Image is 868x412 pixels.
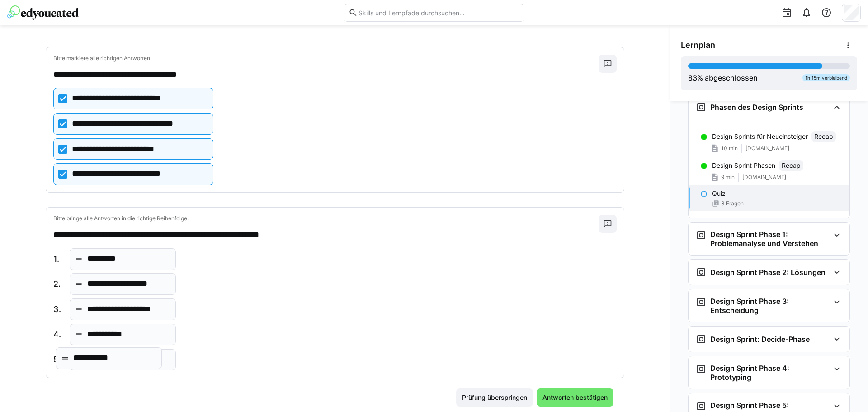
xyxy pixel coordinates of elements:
span: 2. [53,278,62,290]
input: Skills und Lernpfade durchsuchen… [358,9,519,17]
span: 9 min [721,174,735,181]
span: 83 [688,73,697,82]
h3: Phasen des Design Sprints [710,103,803,112]
span: 5. [53,354,62,365]
button: Prüfung überspringen [456,388,533,407]
h3: Design Sprint Phase 2: Lösungen [710,268,826,277]
p: Bitte markiere alle richtigen Antworten. [53,55,599,62]
h3: Design Sprint Phase 3: Entscheidung [710,297,830,315]
span: Lernplan [681,40,715,50]
p: Design Sprint Phasen [712,161,775,170]
div: Recap [811,131,836,142]
h3: Design Sprint Phase 4: Prototyping [710,364,830,382]
button: Antworten bestätigen [537,388,613,407]
div: 1h 15m verbleibend [802,74,850,81]
p: Bitte bringe alle Antworten in die richtige Reihenfolge. [53,215,599,222]
span: [DOMAIN_NAME] [745,145,789,152]
span: Prüfung überspringen [461,393,528,402]
h3: Design Sprint Phase 1: Problemanalyse und Verstehen [710,230,830,248]
span: 3 Fragen [721,200,744,207]
span: 1. [53,253,62,265]
div: % abgeschlossen [688,72,758,83]
span: 10 min [721,145,738,152]
span: Antworten bestätigen [541,393,609,402]
p: Quiz [712,189,726,198]
span: [DOMAIN_NAME] [742,174,786,181]
span: 3. [53,303,62,315]
div: Recap [779,160,803,171]
h3: Design Sprint: Decide-Phase [710,335,810,344]
span: 4. [53,329,62,341]
p: Design Sprints für Neueinsteiger [712,132,808,141]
